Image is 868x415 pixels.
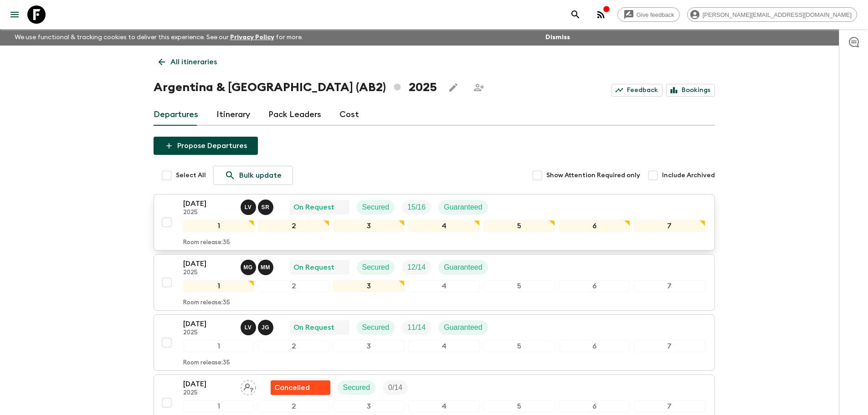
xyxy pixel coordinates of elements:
p: All itineraries [170,56,217,67]
button: Dismiss [543,31,572,44]
div: 4 [408,220,480,232]
p: L V [245,324,252,331]
div: 6 [559,340,630,352]
p: Cancelled [274,382,310,393]
p: Bulk update [239,170,282,181]
div: 6 [559,280,630,292]
p: [DATE] [183,318,233,329]
button: menu [5,5,24,24]
div: 3 [333,280,405,292]
p: 15 / 16 [407,202,426,213]
div: Secured [357,320,395,335]
div: Flash Pack cancellation [271,380,330,395]
div: Trip Fill [402,260,431,275]
div: 3 [333,220,405,232]
span: Give feedback [632,11,679,18]
p: M G [243,264,253,271]
div: 1 [183,340,255,352]
a: All itineraries [154,53,222,71]
p: On Request [293,202,334,213]
p: 2025 [183,209,233,216]
span: Show Attention Required only [546,171,640,180]
span: [PERSON_NAME][EMAIL_ADDRESS][DOMAIN_NAME] [698,11,857,18]
div: 1 [183,280,255,292]
div: 3 [333,340,405,352]
p: 2025 [183,389,233,397]
button: Propose Departures [154,137,258,155]
button: [DATE]2025Lucas Valentim, Jessica GiachelloOn RequestSecuredTrip FillGuaranteed1234567Room releas... [154,314,715,371]
div: 5 [483,220,555,232]
p: Room release: 35 [183,299,230,307]
p: Secured [343,382,370,393]
p: S R [262,204,270,211]
div: 4 [408,280,480,292]
div: Trip Fill [402,200,431,215]
button: MGMM [241,260,275,275]
div: 6 [559,400,630,412]
button: LVJG [241,320,275,335]
div: 2 [258,220,329,232]
a: Give feedback [617,7,680,22]
span: Assign pack leader [241,383,256,390]
div: 3 [333,400,405,412]
span: Marcella Granatiere, Matias Molina [241,262,275,270]
div: 5 [483,340,555,352]
a: Bulk update [213,166,293,185]
p: 0 / 14 [388,382,402,393]
p: Guaranteed [444,202,483,213]
p: We use functional & tracking cookies to deliver this experience. See our for more. [11,29,307,46]
div: Secured [357,200,395,215]
div: 2 [258,340,329,352]
button: [DATE]2025Lucas Valentim, Sol RodriguezOn RequestSecuredTrip FillGuaranteed1234567Room release:35 [154,194,715,251]
div: 1 [183,220,255,232]
p: Secured [362,322,390,333]
a: Privacy Policy [230,34,274,41]
span: Share this itinerary [470,78,488,97]
a: Feedback [611,84,663,97]
span: Include Archived [662,171,715,180]
div: 2 [258,400,329,412]
a: Cost [339,104,359,126]
div: 5 [483,400,555,412]
div: 2 [258,280,329,292]
a: Itinerary [216,104,250,126]
p: Secured [362,202,390,213]
p: Secured [362,262,390,273]
a: Pack Leaders [268,104,321,126]
div: 7 [634,340,705,352]
span: Lucas Valentim, Jessica Giachello [241,323,275,330]
span: Lucas Valentim, Sol Rodriguez [241,202,275,210]
div: Secured [338,380,376,395]
p: Room release: 35 [183,239,230,246]
span: Select All [176,171,206,180]
div: Trip Fill [402,320,431,335]
div: 5 [483,280,555,292]
p: [DATE] [183,379,233,389]
p: L V [245,204,252,211]
div: 7 [634,220,705,232]
div: 6 [559,220,630,232]
p: [DATE] [183,198,233,209]
p: 12 / 14 [407,262,426,273]
p: J G [262,324,269,331]
p: Guaranteed [444,262,483,273]
p: 11 / 14 [407,322,426,333]
p: 2025 [183,329,233,337]
div: 4 [408,340,480,352]
div: 1 [183,400,255,412]
p: 2025 [183,269,233,277]
div: Secured [357,260,395,275]
a: Departures [154,104,198,126]
button: LVSR [241,200,275,215]
button: [DATE]2025Marcella Granatiere, Matias MolinaOn RequestSecuredTrip FillGuaranteed1234567Room relea... [154,254,715,311]
div: Trip Fill [383,380,408,395]
div: 7 [634,400,705,412]
div: 4 [408,400,480,412]
button: search adventures [566,5,585,24]
div: 7 [634,280,705,292]
a: Bookings [666,84,715,97]
p: Room release: 35 [183,359,230,367]
button: Edit this itinerary [444,78,462,97]
p: Guaranteed [444,322,483,333]
div: [PERSON_NAME][EMAIL_ADDRESS][DOMAIN_NAME] [687,7,857,22]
